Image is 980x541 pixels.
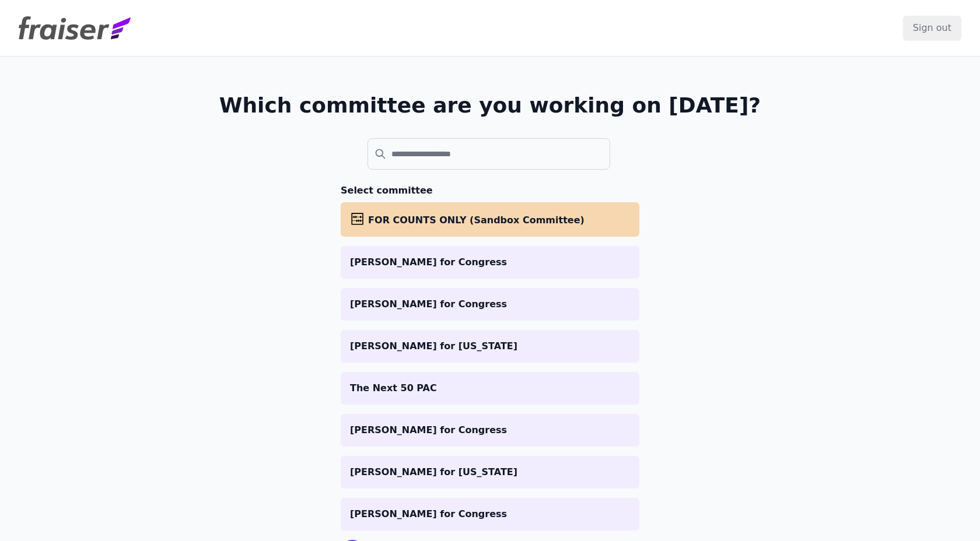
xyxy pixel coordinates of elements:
[341,288,639,321] a: [PERSON_NAME] for Congress
[350,297,630,311] p: [PERSON_NAME] for Congress
[368,215,584,226] span: FOR COUNTS ONLY (Sandbox Committee)
[341,456,639,489] a: [PERSON_NAME] for [US_STATE]
[19,16,131,40] img: Fraiser Logo
[350,381,630,395] p: The Next 50 PAC
[341,330,639,363] a: [PERSON_NAME] for [US_STATE]
[350,255,630,269] p: [PERSON_NAME] for Congress
[903,16,961,40] input: Sign out
[341,372,639,405] a: The Next 50 PAC
[350,465,630,479] p: [PERSON_NAME] for [US_STATE]
[350,339,630,353] p: [PERSON_NAME] for [US_STATE]
[219,94,761,117] h1: Which committee are you working on [DATE]?
[350,423,630,437] p: [PERSON_NAME] for Congress
[341,246,639,279] a: [PERSON_NAME] for Congress
[341,184,639,198] h3: Select committee
[341,202,639,237] a: FOR COUNTS ONLY (Sandbox Committee)
[341,414,639,447] a: [PERSON_NAME] for Congress
[341,498,639,531] a: [PERSON_NAME] for Congress
[350,507,630,521] p: [PERSON_NAME] for Congress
